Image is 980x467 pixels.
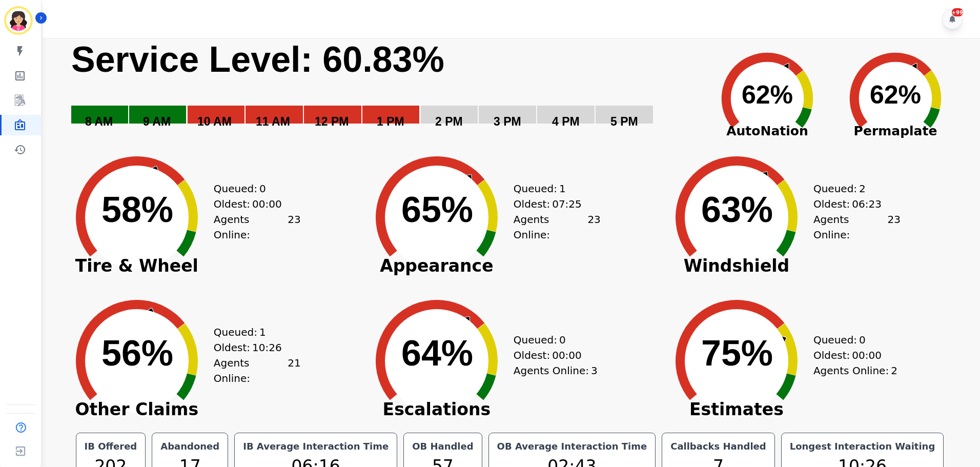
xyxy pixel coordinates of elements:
[214,196,291,212] div: Oldest:
[514,196,590,212] div: Oldest:
[214,355,301,386] div: Agents Online:
[143,115,171,128] text: 9 AM
[252,196,282,212] span: 00:00
[559,181,566,196] span: 1
[60,404,214,415] span: Other Claims
[887,212,900,242] span: 23
[742,80,793,109] text: 62%
[401,190,473,230] text: 65%
[660,261,813,271] span: Windshield
[315,115,349,128] text: 12 PM
[870,80,921,109] text: 62%
[852,196,882,212] span: 06:23
[701,333,773,373] text: 75%
[360,261,514,271] span: Appearance
[813,332,890,348] div: Queued:
[668,439,768,454] div: Callbacks Handled
[813,212,901,242] div: Agents Online:
[101,190,173,230] text: 58%
[197,115,232,128] text: 10 AM
[256,115,290,128] text: 11 AM
[660,404,813,415] span: Estimates
[703,121,831,141] span: AutoNation
[559,332,566,348] span: 0
[952,8,963,16] div: +99
[552,115,580,128] text: 4 PM
[410,439,475,454] div: OB Handled
[241,439,391,454] div: IB Average Interaction Time
[859,332,866,348] span: 0
[514,212,601,242] div: Agents Online:
[6,8,31,33] img: Bordered avatar
[514,181,590,196] div: Queued:
[288,355,300,386] span: 21
[587,212,600,242] span: 23
[435,115,463,128] text: 2 PM
[401,333,473,373] text: 64%
[377,115,404,128] text: 1 PM
[60,261,214,271] span: Tire & Wheel
[610,115,638,128] text: 5 PM
[158,439,221,454] div: Abandoned
[813,196,890,212] div: Oldest:
[514,332,590,348] div: Queued:
[813,348,890,363] div: Oldest:
[71,39,444,79] text: Service Level: 60.83%
[494,115,521,128] text: 3 PM
[701,190,773,230] text: 63%
[101,333,173,373] text: 56%
[85,115,113,128] text: 8 AM
[852,348,882,363] span: 00:00
[214,181,291,196] div: Queued:
[288,212,300,242] span: 23
[831,121,959,141] span: Permaplate
[495,439,649,454] div: OB Average Interaction Time
[83,439,139,454] div: IB Offered
[214,324,291,340] div: Queued:
[70,38,701,143] svg: Service Level: 0%
[552,196,582,212] span: 07:25
[552,348,582,363] span: 00:00
[859,181,866,196] span: 2
[214,340,291,355] div: Oldest:
[813,363,901,378] div: Agents Online:
[891,363,897,378] span: 2
[514,363,601,378] div: Agents Online:
[591,363,598,378] span: 3
[514,348,590,363] div: Oldest:
[214,212,301,242] div: Agents Online:
[360,404,514,415] span: Escalations
[252,340,282,355] span: 10:26
[259,181,266,196] span: 0
[813,181,890,196] div: Queued:
[788,439,937,454] div: Longest Interaction Waiting
[259,324,266,340] span: 1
